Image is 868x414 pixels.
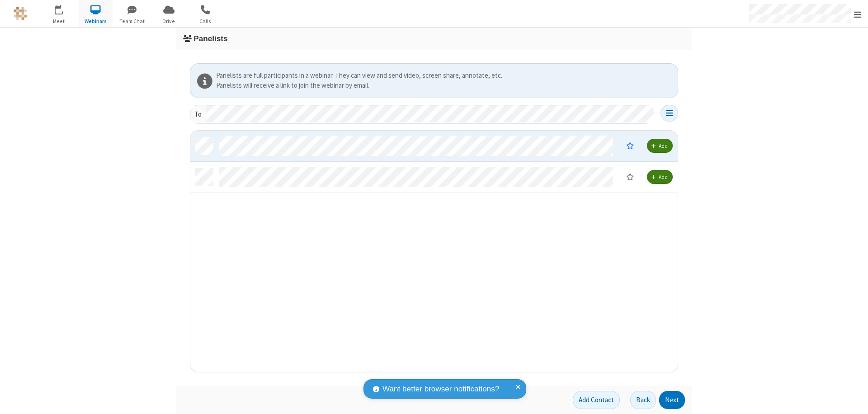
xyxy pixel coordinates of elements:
[14,7,27,20] img: QA Selenium DO NOT DELETE OR CHANGE
[620,169,640,184] button: Moderator
[79,17,113,25] span: Webinars
[190,131,679,373] div: grid
[845,390,861,408] iframe: Chat
[647,170,673,184] button: Add
[61,5,67,12] div: 6
[579,395,614,404] span: Add Contact
[189,17,222,25] span: Calls
[190,105,206,123] div: To
[659,142,668,149] span: Add
[382,383,499,395] span: Want better browser notifications?
[630,391,656,409] button: Back
[115,17,149,25] span: Team Chat
[183,34,685,43] h3: Panelists
[152,17,186,25] span: Drive
[647,139,673,153] button: Add
[659,391,685,409] button: Next
[42,17,76,25] span: Meet
[216,80,675,91] div: Panelists will receive a link to join the webinar by email.
[659,174,668,180] span: Add
[573,391,620,409] button: Add Contact
[660,105,678,122] button: Open menu
[620,138,640,153] button: Moderator
[216,71,675,81] div: Panelists are full participants in a webinar. They can view and send video, screen share, annotat...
